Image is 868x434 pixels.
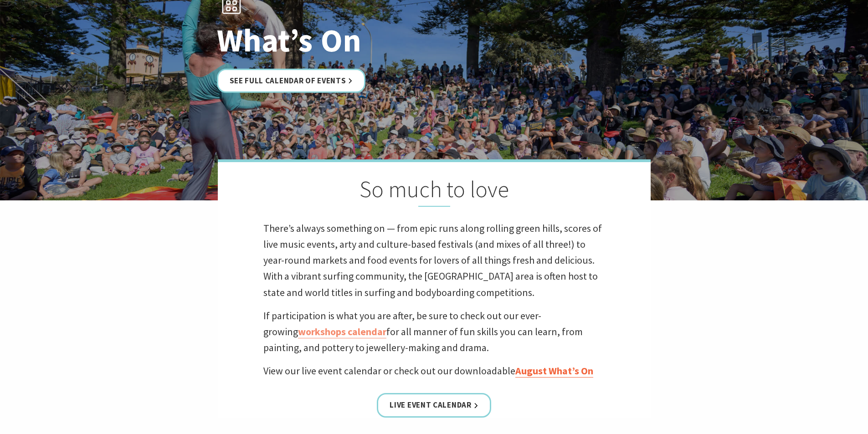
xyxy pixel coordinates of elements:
[298,325,386,338] a: workshops calendar
[263,220,605,301] p: There’s always something on — from epic runs along rolling green hills, scores of live music even...
[377,393,491,417] a: Live Event Calendar
[263,308,605,356] p: If participation is what you are after, be sure to check out our ever-growing for all manner of f...
[515,364,593,378] a: August What’s On
[263,176,605,207] h2: So much to love
[263,363,605,379] p: View our live event calendar or check out our downloadable
[217,22,474,57] h1: What’s On
[217,68,366,92] a: See Full Calendar of Events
